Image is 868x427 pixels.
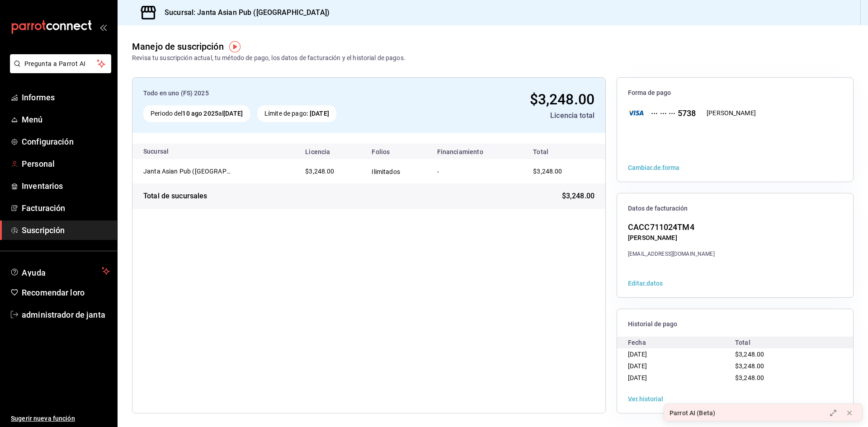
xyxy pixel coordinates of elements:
font: - [437,168,439,175]
font: Total [735,339,750,346]
font: Licencia [305,148,330,155]
font: $3,248.00 [735,362,764,370]
font: Financiamiento [437,148,483,155]
button: Ver historial [628,395,663,402]
button: Pregunta a Parrot AI [10,54,111,73]
font: Configuración [22,137,74,146]
font: al [218,110,223,117]
img: Marcador de información sobre herramientas [229,41,241,52]
font: Todo en uno (FS) 2025 [143,89,209,97]
font: [PERSON_NAME] [628,234,677,241]
font: Periodo del [151,110,182,117]
font: Fecha [628,339,646,346]
font: $3,248.00 [533,168,562,175]
font: [DATE] [628,351,647,358]
font: Cambiar de forma [628,164,679,171]
font: $3,248.00 [562,192,594,200]
font: administrador de janta [22,310,105,319]
font: Revisa tu suscripción actual, tu método de pago, los datos de facturación y el historial de pagos. [132,54,406,61]
font: Janta Asian Pub ([GEOGRAPHIC_DATA]) [143,168,259,175]
div: Janta Asian Pub (La Paz) [143,167,234,176]
font: [PERSON_NAME] [707,109,756,117]
font: Sucursal [143,148,169,155]
a: Pregunta a Parrot AI [6,66,111,75]
font: Folios [372,148,390,155]
font: Datos de facturación [628,205,688,212]
button: Cambiar de forma [628,164,679,171]
font: Informes [22,93,55,102]
font: Menú [22,115,43,124]
font: Sugerir nueva función [11,415,75,422]
font: [EMAIL_ADDRESS][DOMAIN_NAME] [628,251,715,257]
font: Personal [22,159,55,169]
font: Sucursal: Janta Asian Pub ([GEOGRAPHIC_DATA]) [165,8,330,17]
font: Pregunta a Parrot AI [24,60,86,67]
font: Ayuda [22,268,46,277]
font: Límite de pago [264,110,307,117]
font: Ilimitados [372,168,400,175]
font: Licencia total [550,111,594,120]
font: Inventarios [22,181,63,191]
font: $3,248.00 [530,91,594,108]
font: Total [533,148,548,155]
font: Suscripción [22,225,65,235]
font: $3,248.00 [305,168,334,175]
font: Recomendar loro [22,288,85,297]
font: CACC711024TM4 [628,222,694,232]
button: abrir_cajón_menú [99,23,107,31]
font: [DATE] [628,374,647,381]
font: Forma de pago [628,89,671,96]
button: Editar datos [628,279,663,286]
font: Parrot AI (Beta) [670,409,715,417]
font: Editar datos [628,280,663,287]
font: 10 ago 2025 [182,110,218,117]
font: $3,248.00 [735,351,764,358]
font: : [DATE] [307,110,329,117]
font: Total de sucursales [143,192,208,200]
font: $3,248.00 [735,374,764,381]
font: [DATE] [628,362,647,370]
font: Manejo de suscripción [132,41,224,52]
font: [DATE] [223,110,243,117]
font: ··· ··· ··· 5738 [651,108,696,118]
font: Facturación [22,203,65,213]
font: Historial de pago [628,320,677,328]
